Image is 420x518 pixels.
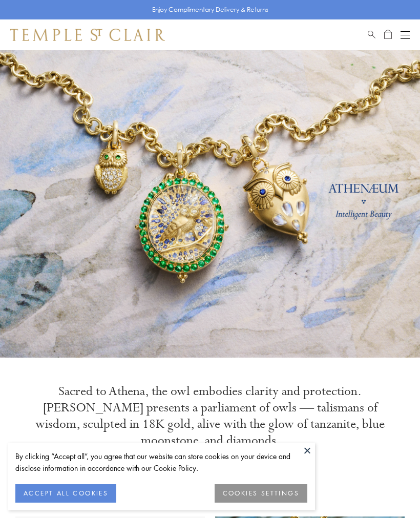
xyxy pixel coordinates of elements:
[384,29,392,41] a: Open Shopping Bag
[31,383,389,449] p: Sacred to Athena, the owl embodies clarity and protection. [PERSON_NAME] presents a parliament of...
[152,5,268,15] p: Enjoy Complimentary Delivery & Returns
[15,484,116,503] button: ACCEPT ALL COOKIES
[215,484,307,503] button: COOKIES SETTINGS
[401,29,410,41] button: Open navigation
[15,450,307,474] div: By clicking “Accept all”, you agree that our website can store cookies on your device and disclos...
[10,29,165,41] img: Temple St. Clair
[368,29,375,41] a: Search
